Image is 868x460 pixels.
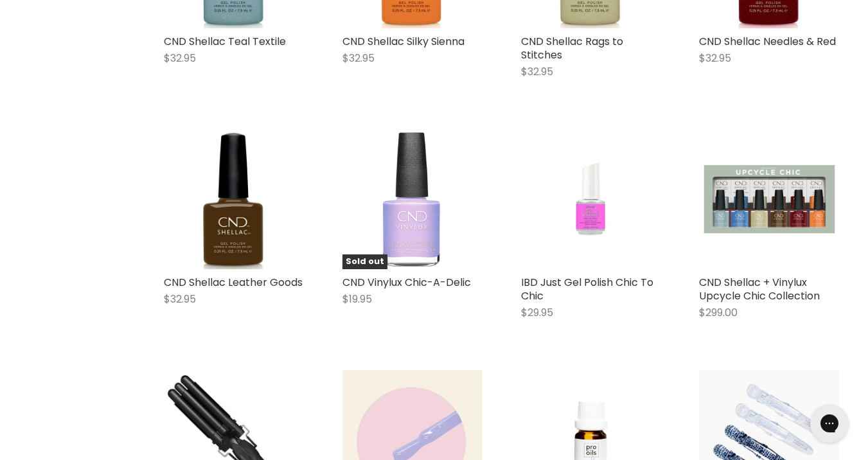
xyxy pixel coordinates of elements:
[699,34,836,49] a: CND Shellac Needles & Red
[342,51,375,66] span: $32.95
[164,34,286,49] a: CND Shellac Teal Textile
[342,292,372,306] span: $19.95
[699,275,820,303] a: CND Shellac + Vinylux Upcycle Chic Collection
[544,129,637,269] img: IBD Just Gel Polish Chic To Chic
[342,34,465,49] a: CND Shellac Silky Sienna
[164,275,303,290] a: CND Shellac Leather Goods
[342,129,483,269] img: CND Vinylux Chic-A-Delic
[164,51,196,66] span: $32.95
[342,129,483,269] a: CND Vinylux Chic-A-DelicSold out
[521,305,553,320] span: $29.95
[699,129,839,269] img: CND Shellac + Vinylux Upcycle Chic Collection
[521,129,661,269] a: IBD Just Gel Polish Chic To Chic
[804,400,855,447] iframe: Gorgias live chat messenger
[521,64,553,79] span: $32.95
[342,254,387,269] span: Sold out
[164,292,196,306] span: $32.95
[342,275,471,290] a: CND Vinylux Chic-A-Delic
[521,34,623,62] a: CND Shellac Rags to Stitches
[164,129,304,269] img: CND Shellac Leather Goods
[699,51,731,66] span: $32.95
[521,275,653,303] a: IBD Just Gel Polish Chic To Chic
[699,305,738,320] span: $299.00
